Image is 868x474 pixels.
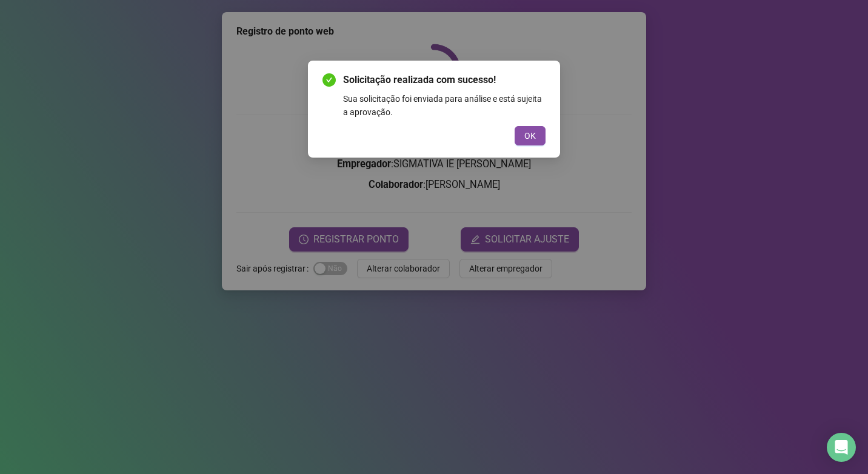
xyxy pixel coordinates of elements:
button: OK [515,126,546,145]
span: Solicitação realizada com sucesso! [343,73,546,87]
div: Open Intercom Messenger [827,433,856,462]
span: check-circle [322,73,336,87]
span: OK [524,129,536,142]
div: Sua solicitação foi enviada para análise e está sujeita a aprovação. [343,92,546,119]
